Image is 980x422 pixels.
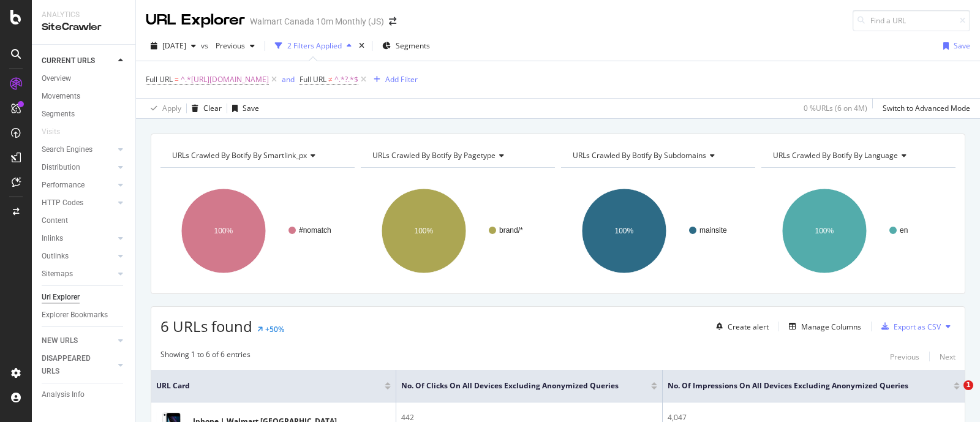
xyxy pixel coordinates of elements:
[42,334,115,347] a: NEW URLS
[385,74,418,85] div: Add Filter
[42,90,80,103] div: Movements
[853,10,970,31] input: Find a URL
[42,10,126,20] div: Analytics
[42,232,115,245] a: Inlinks
[42,250,69,263] div: Outlinks
[299,226,331,235] text: #nomatch
[42,388,85,401] div: Analysis Info
[201,40,211,51] span: vs
[878,99,970,118] button: Switch to Advanced Mode
[42,309,127,322] a: Explorer Bookmarks
[42,214,127,227] a: Content
[243,103,259,113] div: Save
[162,40,186,51] span: 2025 Aug. 8th
[42,90,127,103] a: Movements
[42,197,83,209] div: HTTP Codes
[42,161,80,174] div: Distribution
[146,10,245,31] div: URL Explorer
[699,226,727,235] text: mainsite
[181,71,269,88] span: ^.*[URL][DOMAIN_NAME]
[42,268,115,281] a: Sitemaps
[282,73,295,85] button: and
[42,352,115,378] a: DISAPPEARED URLS
[940,349,956,364] button: Next
[711,317,769,336] button: Create alert
[42,20,126,34] div: SiteCrawler
[146,74,173,85] span: Full URL
[499,226,523,235] text: brand/*
[42,55,115,67] a: CURRENT URLS
[815,227,834,235] text: 100%
[804,103,867,113] div: 0 % URLs ( 6 on 4M )
[162,103,181,113] div: Apply
[160,316,252,336] span: 6 URLs found
[42,268,73,281] div: Sitemaps
[42,143,92,156] div: Search Engines
[203,103,222,113] div: Clear
[214,227,233,235] text: 100%
[401,380,633,391] span: No. of Clicks On All Devices excluding anonymized queries
[287,40,342,51] div: 2 Filters Applied
[42,352,104,378] div: DISAPPEARED URLS
[156,380,382,391] span: URL Card
[890,352,919,362] div: Previous
[728,322,769,332] div: Create alert
[761,178,952,284] svg: A chart.
[389,17,396,26] div: arrow-right-arrow-left
[42,143,115,156] a: Search Engines
[42,126,60,138] div: Visits
[146,99,181,118] button: Apply
[160,349,251,364] div: Showing 1 to 6 of 6 entries
[42,161,115,174] a: Distribution
[377,36,435,56] button: Segments
[170,146,344,165] h4: URLs Crawled By Botify By smartlink_px
[773,150,898,160] span: URLs Crawled By Botify By language
[771,146,944,165] h4: URLs Crawled By Botify By language
[42,72,127,85] a: Overview
[801,322,861,332] div: Manage Columns
[396,40,430,51] span: Segments
[187,99,222,118] button: Clear
[42,108,127,121] a: Segments
[784,319,861,334] button: Manage Columns
[900,226,908,235] text: en
[175,74,179,85] span: =
[42,179,85,192] div: Performance
[42,232,63,245] div: Inlinks
[356,40,367,52] div: times
[42,108,75,121] div: Segments
[415,227,434,235] text: 100%
[876,317,941,336] button: Export as CSV
[160,178,352,284] svg: A chart.
[890,349,919,364] button: Previous
[883,103,970,113] div: Switch to Advanced Mode
[561,178,752,284] svg: A chart.
[227,99,259,118] button: Save
[265,324,284,334] div: +50%
[369,72,418,87] button: Add Filter
[300,74,326,85] span: Full URL
[42,179,115,192] a: Performance
[570,146,744,165] h4: URLs Crawled By Botify By subdomains
[894,322,941,332] div: Export as CSV
[573,150,706,160] span: URLs Crawled By Botify By subdomains
[938,36,970,56] button: Save
[270,36,356,56] button: 2 Filters Applied
[42,72,71,85] div: Overview
[42,388,127,401] a: Analysis Info
[42,291,127,304] a: Url Explorer
[372,150,496,160] span: URLs Crawled By Botify By pagetype
[211,40,245,51] span: Previous
[615,227,634,235] text: 100%
[42,291,80,304] div: Url Explorer
[370,146,544,165] h4: URLs Crawled By Botify By pagetype
[361,178,552,284] svg: A chart.
[42,334,78,347] div: NEW URLS
[42,309,108,322] div: Explorer Bookmarks
[954,40,970,51] div: Save
[42,214,68,227] div: Content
